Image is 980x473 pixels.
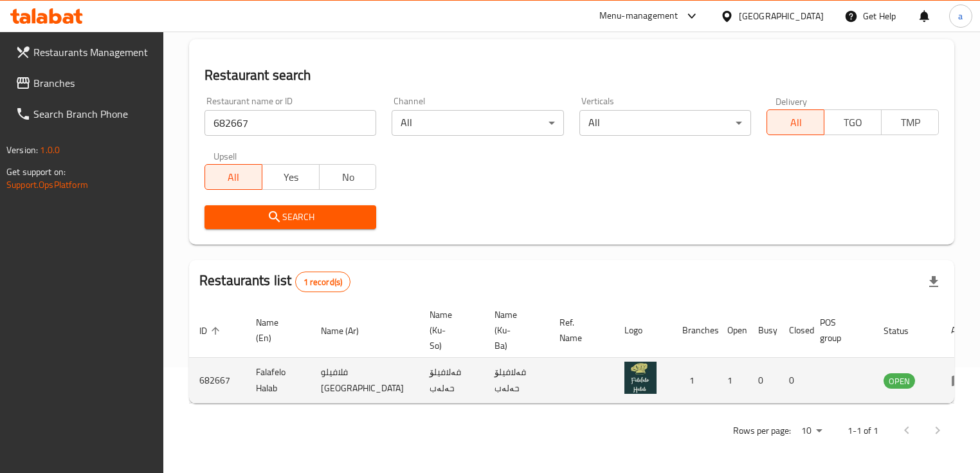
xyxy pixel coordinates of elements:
div: All [579,110,751,136]
td: 682667 [189,358,246,403]
a: Branches [5,68,164,98]
button: All [204,164,262,190]
span: Version: [6,142,38,158]
td: فەلافیلۆ حەلەب [484,358,549,403]
span: TMP [887,113,934,132]
button: All [767,109,824,135]
span: All [772,113,819,132]
p: 1-1 of 1 [848,423,878,439]
span: Search [215,209,366,225]
h2: Restaurant search [204,66,939,85]
span: Search Branch Phone [33,106,154,122]
span: Name (Ku-Ba) [495,307,534,353]
span: Name (En) [256,315,295,346]
td: 1 [717,358,748,403]
button: Yes [262,164,320,190]
button: Search [204,205,376,229]
span: Name (Ar) [321,323,376,339]
div: Menu-management [599,8,678,24]
span: POS group [820,315,858,346]
div: Export file [918,266,949,297]
th: Busy [748,303,779,358]
td: 0 [748,358,779,403]
button: No [319,164,377,190]
span: a [958,9,963,23]
td: 0 [779,358,810,403]
span: No [325,168,372,187]
input: Search for restaurant name or ID.. [204,110,376,136]
span: ID [199,323,224,339]
div: Rows per page: [796,422,827,441]
label: Upsell [213,151,237,160]
td: 1 [672,358,717,403]
span: Name (Ku-So) [430,307,469,353]
td: فەلافیلۆ حەلەب [419,358,484,403]
th: Logo [614,303,672,358]
h2: Restaurants list [199,271,350,292]
span: OPEN [884,374,915,389]
a: Search Branch Phone [5,98,164,129]
div: Total records count [295,272,351,292]
th: Open [717,303,748,358]
span: Yes [268,168,314,187]
span: Ref. Name [559,315,599,346]
span: All [210,168,257,187]
img: Falafelo Halab [624,362,657,394]
span: Status [884,323,925,339]
button: TGO [824,109,882,135]
span: TGO [830,113,876,132]
div: OPEN [884,373,915,389]
span: Get support on: [6,163,66,180]
div: [GEOGRAPHIC_DATA] [739,9,824,23]
td: Falafelo Halab [246,358,311,403]
th: Branches [672,303,717,358]
span: 1 record(s) [296,276,350,288]
span: Branches [33,75,154,91]
td: فلافيلو [GEOGRAPHIC_DATA] [311,358,419,403]
span: 1.0.0 [40,142,60,158]
th: Closed [779,303,810,358]
div: All [392,110,563,136]
label: Delivery [776,97,808,106]
a: Restaurants Management [5,37,164,68]
span: Restaurants Management [33,44,154,60]
button: TMP [881,109,939,135]
a: Support.OpsPlatform [6,176,88,193]
p: Rows per page: [733,423,791,439]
